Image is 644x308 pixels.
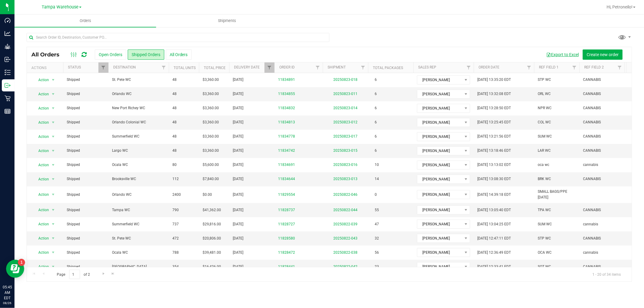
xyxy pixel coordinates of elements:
a: Delivery Date [234,65,260,69]
span: 6 [372,118,380,127]
a: 20250822-046 [333,192,357,197]
span: CANNABIS [583,91,601,97]
span: select [50,132,57,141]
span: Orders [72,18,99,24]
span: Action [33,220,49,228]
span: 48 [172,77,177,83]
span: Action [33,118,49,127]
span: select [50,206,57,214]
button: Export to Excel [542,49,583,60]
a: Filter [313,62,323,73]
span: St. Pete WC [112,236,165,241]
span: 48 [172,91,177,97]
span: [DATE] [233,148,243,154]
span: Shipped [67,236,105,241]
span: [DATE] 13:08:30 EDT [477,176,511,182]
span: [PERSON_NAME] [417,262,462,271]
a: 11834742 [278,148,295,154]
a: Ref Field 1 [539,65,559,69]
span: [DATE] 13:13:02 EDT [477,162,511,168]
span: select [50,262,57,271]
span: 2400 [172,192,181,198]
span: [DATE] 13:04:25 EDT [477,221,511,227]
span: Action [33,234,49,243]
a: Status [68,65,81,69]
button: All Orders [166,49,192,60]
span: All Orders [31,51,66,58]
span: SUM WC [538,221,552,227]
inline-svg: Inbound [5,56,11,62]
span: OCA WC [538,250,552,256]
span: $0.00 [203,192,212,198]
span: [DATE] 13:21:56 EDT [477,134,511,139]
span: [PERSON_NAME] [417,90,462,98]
span: Shipped [67,207,105,213]
span: [GEOGRAPHIC_DATA] [112,264,165,270]
span: CANNABIS [583,236,601,241]
span: 56 [372,248,382,257]
span: CANNABIS [583,148,601,154]
a: Total Packages [373,66,403,70]
span: [PERSON_NAME] [417,220,462,228]
iframe: Resource center unread badge [18,259,25,266]
span: 6 [372,146,380,155]
span: select [50,118,57,127]
span: [DATE] [233,119,243,125]
span: 472 [172,236,179,241]
button: Create new order [583,49,623,60]
span: 6 [372,75,380,84]
span: $39,481.00 [203,250,221,256]
span: Action [33,248,49,257]
a: 11834855 [278,91,295,97]
span: SUM WC [538,134,552,139]
span: SOT WC [538,264,551,270]
span: 788 [172,250,179,256]
div: Actions [31,66,61,70]
span: $20,806.00 [203,236,221,241]
span: 48 [172,119,177,125]
span: [DATE] 13:18:46 EDT [477,148,511,154]
span: select [50,234,57,243]
span: [DATE] [233,105,243,111]
span: [PERSON_NAME] [417,118,462,127]
inline-svg: Analytics [5,30,11,37]
span: $3,360.00 [203,119,219,125]
a: Filter [569,62,579,73]
a: 20250823-018 [333,78,357,82]
span: Action [33,147,49,155]
a: 11834644 [278,176,295,182]
a: Filter [524,62,534,73]
span: Summerfield WC [112,221,165,227]
span: oca wc [538,162,549,168]
a: 11834891 [278,77,295,83]
a: 11828472 [278,250,295,256]
span: Action [33,175,49,183]
span: Ocala WC [112,250,165,256]
a: 11834832 [278,105,295,111]
a: 20250822-039 [333,222,357,226]
span: $41,362.00 [203,207,221,213]
span: ORL WC [538,91,551,97]
a: 11834691 [278,162,295,168]
span: [DATE] [233,162,243,168]
span: CANNABIS [583,176,601,182]
a: 20250823-012 [333,120,357,124]
a: 20250823-015 [333,148,357,153]
a: 11828737 [278,207,295,213]
button: Open Orders [95,49,126,60]
span: 0 [372,190,380,199]
span: Tampa WC [112,207,165,213]
span: select [50,104,57,113]
span: 48 [172,105,177,111]
span: 790 [172,207,179,213]
span: 10 [372,160,382,169]
a: 20250822-044 [333,208,357,212]
span: Shipped [67,119,105,125]
span: 6 [372,90,380,98]
span: Shipments [210,18,244,24]
span: [DATE] 13:35:20 EDT [477,77,511,83]
span: 47 [372,220,382,229]
span: Shipped [67,162,105,168]
span: Shipped [67,105,105,111]
span: 23 [372,262,382,271]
